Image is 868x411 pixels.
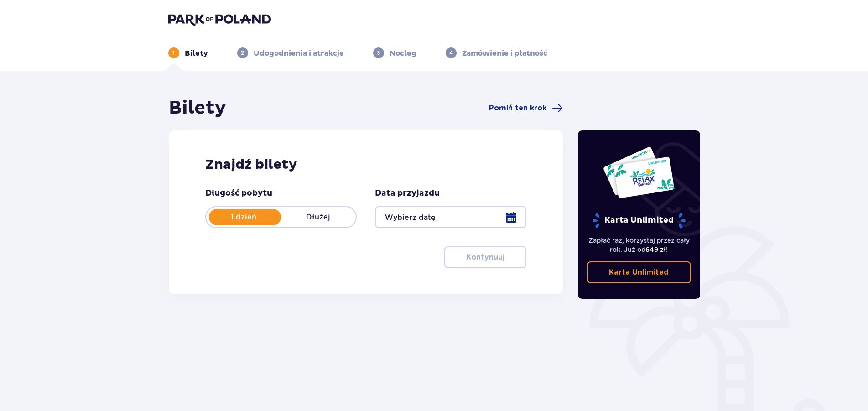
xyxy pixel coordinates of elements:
p: Zapłać raz, korzystaj przez cały rok. Już od ! [587,236,691,254]
p: Dłużej [281,212,356,222]
p: Bilety [185,48,208,58]
p: Nocleg [390,48,416,58]
p: Karta Unlimited [592,213,686,229]
h2: Znajdź bilety [205,156,527,173]
img: Park of Poland logo [168,13,271,26]
p: Długość pobytu [205,188,272,199]
p: 2 [241,49,244,57]
p: 4 [449,49,453,57]
p: 1 [172,49,175,57]
p: Udogodnienia i atrakcje [254,48,344,58]
p: Kontynuuj [466,252,504,262]
a: Pomiń ten krok [489,103,563,114]
h1: Bilety [169,97,226,120]
button: Kontynuuj [444,246,526,268]
p: Zamówienie i płatność [462,48,547,58]
span: Pomiń ten krok [489,103,546,113]
span: 649 zł [645,246,666,253]
a: Karta Unlimited [587,261,691,283]
p: 3 [377,49,380,57]
p: 1 dzień [206,212,281,222]
p: Data przyjazdu [375,188,440,199]
p: Karta Unlimited [609,267,669,277]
